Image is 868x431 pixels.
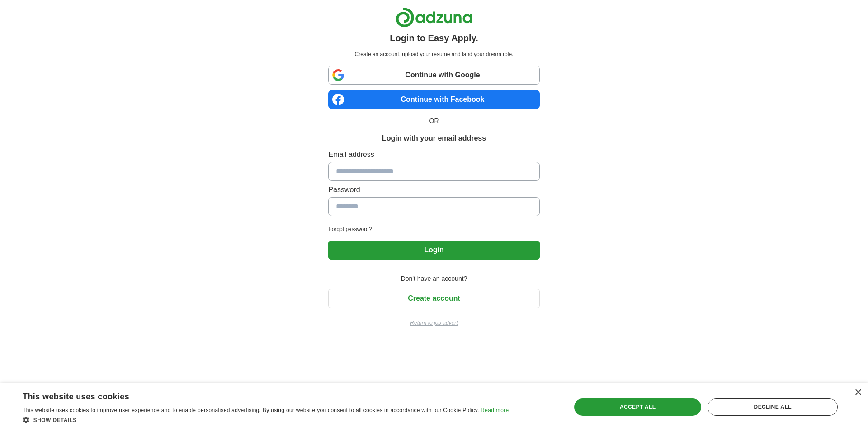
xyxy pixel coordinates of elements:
[328,66,539,85] a: Continue with Google
[382,133,486,144] h1: Login with your email address
[328,225,539,233] a: Forgot password?
[574,398,702,416] div: Accept all
[708,398,838,416] div: Decline all
[390,31,478,45] h1: Login to Easy Apply.
[854,389,861,396] div: Close
[396,7,472,28] img: Adzuna logo
[328,241,539,260] button: Login
[481,407,509,413] a: Read more, opens a new window
[23,415,509,424] div: Show details
[328,294,539,302] a: Create account
[328,289,539,308] button: Create account
[330,50,538,58] p: Create an account, upload your resume and land your dream role.
[396,274,473,284] span: Don't have an account?
[328,185,539,195] label: Password
[424,116,444,126] span: OR
[328,90,539,109] a: Continue with Facebook
[33,417,77,423] span: Show details
[328,149,539,160] label: Email address
[328,319,539,327] a: Return to job advert
[23,388,486,402] div: This website uses cookies
[23,407,479,413] span: This website uses cookies to improve user experience and to enable personalised advertising. By u...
